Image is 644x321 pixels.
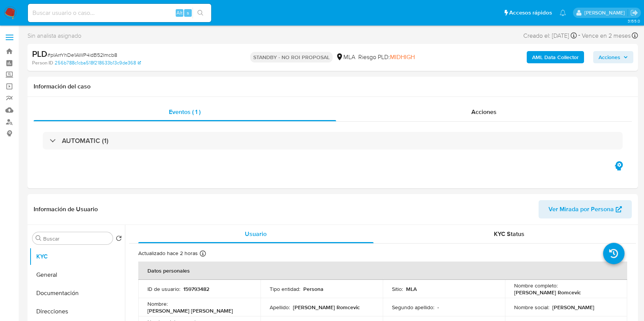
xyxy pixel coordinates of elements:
span: # pIArrYhDe1AWP4idB52Imcb8 [47,51,117,59]
button: Volver al orden por defecto [116,235,122,244]
p: juanbautista.fernandez@mercadolibre.com [584,9,628,16]
a: 256b788c1cba518f218633b13c9de368 [55,59,141,66]
h1: Información del caso [34,83,632,90]
span: Riesgo PLD: [358,53,415,61]
button: search-icon [193,8,208,18]
button: KYC [29,247,125,266]
p: [PERSON_NAME] Romcevic [293,304,360,311]
a: Notificaciones [560,10,566,16]
p: Nombre : [147,300,168,307]
p: ID de usuario : [147,286,180,292]
p: Persona [303,286,324,292]
button: Direcciones [29,302,125,321]
h3: AUTOMATIC (1) [62,136,108,145]
span: Sin analista asignado [28,32,81,40]
div: MLA [336,53,355,61]
span: Vence en 2 meses [582,32,631,40]
p: Actualizado hace 2 horas [138,250,198,257]
button: General [29,266,125,284]
span: Alt [176,9,183,16]
b: AML Data Collector [532,51,579,63]
b: PLD [32,48,47,60]
span: Eventos ( 1 ) [169,108,201,116]
p: Nombre completo : [514,282,558,289]
p: [PERSON_NAME] [552,304,594,311]
p: MLA [406,286,417,292]
p: Nombre social : [514,304,549,311]
p: [PERSON_NAME] Romcevic [514,289,581,296]
span: Ver Mirada por Persona [549,200,614,218]
div: Creado el: [DATE] [523,30,577,41]
p: 159793482 [183,286,209,292]
p: [PERSON_NAME] [PERSON_NAME] [147,307,233,314]
div: AUTOMATIC (1) [43,132,623,149]
span: - [578,30,580,41]
button: Ver Mirada por Persona [539,200,632,218]
span: Acciones [471,108,497,116]
span: s [187,9,189,16]
button: Acciones [593,51,633,63]
p: STANDBY - NO ROI PROPOSAL [250,52,333,63]
p: - [437,304,439,311]
p: Apellido : [270,304,290,311]
button: Documentación [29,284,125,302]
b: Person ID [32,59,53,66]
a: Salir [630,9,638,17]
span: Usuario [245,230,267,238]
span: Acciones [599,51,620,63]
button: AML Data Collector [527,51,584,63]
th: Datos personales [138,262,627,280]
input: Buscar [43,235,110,242]
h1: Información de Usuario [34,205,98,213]
p: Segundo apellido : [392,304,434,311]
p: Tipo entidad : [270,286,300,292]
span: KYC Status [494,230,524,238]
span: MIDHIGH [390,53,415,61]
p: Sitio : [392,286,403,292]
input: Buscar usuario o caso... [28,8,211,18]
span: Accesos rápidos [509,9,552,17]
button: Buscar [36,235,42,241]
